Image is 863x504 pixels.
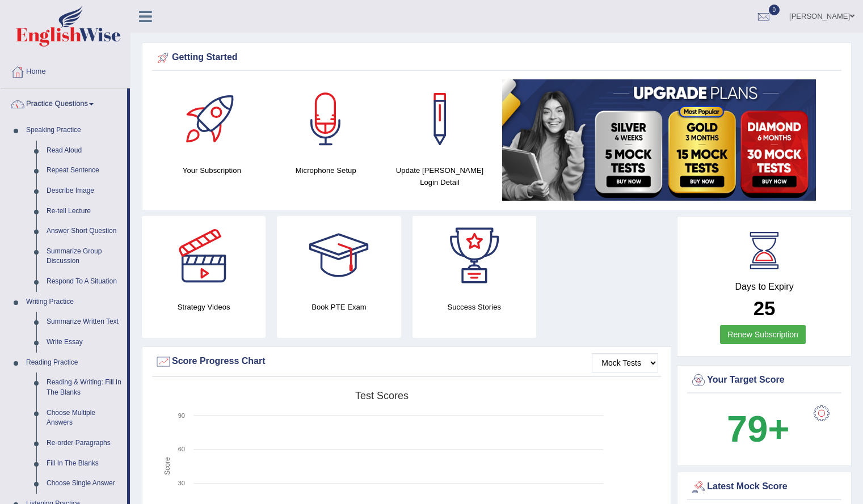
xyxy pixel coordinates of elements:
[41,221,127,242] a: Answer Short Question
[41,332,127,353] a: Write Essay
[41,242,127,272] a: Summarize Group Discussion
[21,292,127,312] a: Writing Practice
[41,141,127,161] a: Read Aloud
[178,446,185,452] text: 60
[21,353,127,373] a: Reading Practice
[41,201,127,222] a: Re-tell Lecture
[41,454,127,474] a: Fill In The Blanks
[753,297,776,319] b: 25
[41,181,127,201] a: Describe Image
[142,301,266,313] h4: Strategy Videos
[178,412,185,419] text: 90
[155,353,658,370] div: Score Progress Chart
[41,372,127,403] a: Reading & Writing: Fill In The Blanks
[720,325,806,344] a: Renew Subscription
[502,79,816,201] img: small5.jpg
[41,272,127,292] a: Respond To A Situation
[727,408,789,450] b: 79+
[41,403,127,433] a: Choose Multiple Answers
[41,312,127,332] a: Summarize Written Text
[1,56,130,84] a: Home
[21,120,127,141] a: Speaking Practice
[155,49,839,66] div: Getting Started
[690,372,839,389] div: Your Target Score
[277,301,401,313] h4: Book PTE Exam
[163,457,171,475] tspan: Score
[355,390,409,401] tspan: Test scores
[389,164,491,188] h4: Update [PERSON_NAME] Login Detail
[1,88,127,117] a: Practice Questions
[41,160,127,181] a: Repeat Sentence
[41,473,127,494] a: Choose Single Answer
[161,164,263,176] h4: Your Subscription
[412,301,536,313] h4: Success Stories
[690,282,839,292] h4: Days to Expiry
[41,433,127,454] a: Re-order Paragraphs
[275,164,377,176] h4: Microphone Setup
[178,480,185,486] text: 30
[690,478,839,495] div: Latest Mock Score
[769,5,780,15] span: 0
